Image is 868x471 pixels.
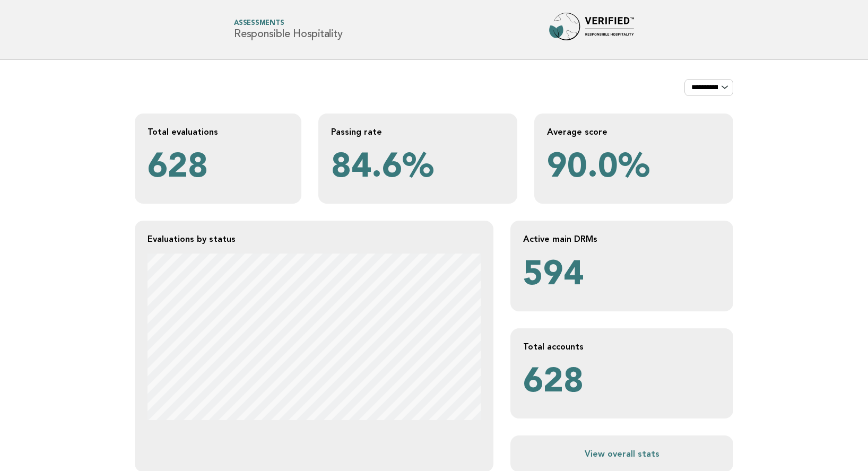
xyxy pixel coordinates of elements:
[523,361,721,406] p: 628
[523,233,721,245] h2: Active main DRMs
[547,126,721,137] h2: Average score
[147,233,481,245] h2: Evaluations by status
[523,448,721,459] a: View overall stats
[147,146,289,191] p: 628
[147,126,289,137] h2: Total evaluations
[331,146,505,191] p: 84.6%
[523,254,721,299] p: 594
[523,341,721,352] h2: Total accounts
[234,20,342,40] h1: Responsible Hospitality
[234,20,342,27] span: Assessments
[549,13,634,47] img: Forbes Travel Guide
[547,146,721,191] p: 90.0%
[331,126,505,137] h2: Passing rate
